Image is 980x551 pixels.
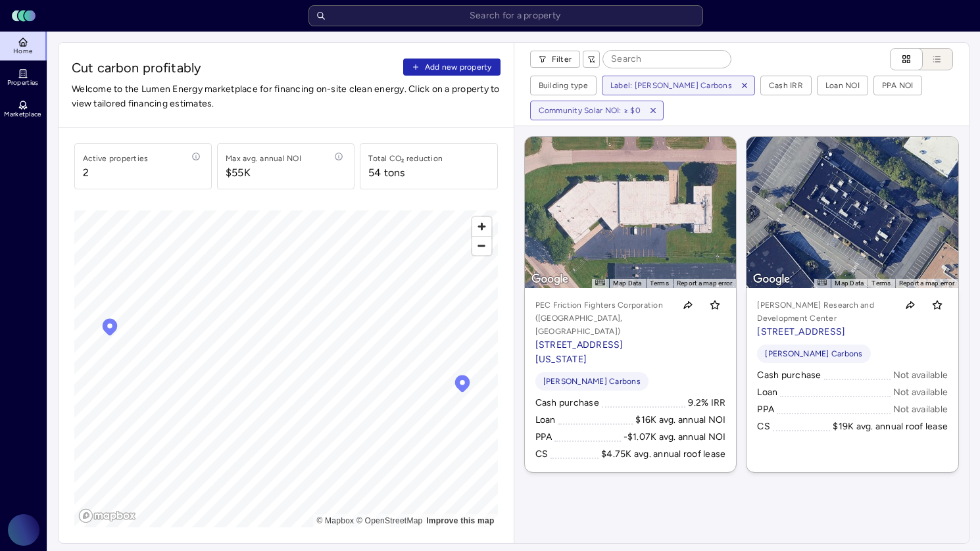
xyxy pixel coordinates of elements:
canvas: Map [74,210,498,527]
div: Loan [535,413,556,427]
div: $4.75K avg. annual roof lease [601,447,725,462]
div: 54 tons [368,165,404,181]
a: MapPEC Friction Fighters Corporation ([GEOGRAPHIC_DATA], [GEOGRAPHIC_DATA])[STREET_ADDRESS][US_ST... [525,137,737,472]
button: Toggle favorite [704,295,725,316]
span: Properties [7,79,39,87]
div: Active properties [83,152,148,165]
a: Map feedback [426,516,494,525]
button: Toggle favorite [927,295,948,316]
div: Not available [893,368,948,383]
div: 9.2% IRR [688,396,725,410]
div: CS [757,419,770,434]
input: Search [603,51,731,68]
div: Map marker [100,317,120,341]
a: Mapbox [316,516,354,525]
div: Not available [893,385,948,400]
div: Loan NOI [825,79,860,92]
button: Loan NOI [818,76,868,95]
button: List view [910,48,953,70]
div: Not available [893,402,948,417]
div: -$1.07K avg. annual NOI [624,430,726,444]
span: Filter [552,53,572,66]
a: Map[PERSON_NAME] Research and Development Center[STREET_ADDRESS]Toggle favorite[PERSON_NAME] Carb... [747,137,958,472]
span: Cut carbon profitably [72,59,398,77]
span: [PERSON_NAME] Carbons [543,375,641,388]
p: [STREET_ADDRESS] [757,325,891,339]
button: Cash IRR [761,76,811,95]
div: Cash IRR [769,79,803,92]
span: Home [13,47,32,55]
button: Add new property [403,59,501,76]
button: Zoom out [472,236,491,255]
span: Welcome to the Lumen Energy marketplace for financing on-site clean energy. Click on a property t... [72,82,501,111]
div: Building type [539,79,588,92]
span: Marketplace [4,110,41,118]
div: Total CO₂ reduction [368,152,443,165]
div: CS [535,447,549,462]
a: Mapbox logo [78,508,136,523]
p: [PERSON_NAME] Research and Development Center [757,299,891,325]
button: Filter [530,51,581,68]
button: Label: [PERSON_NAME] Carbons [602,76,735,95]
button: Community Solar NOI: ≥ $0 [531,101,643,120]
button: Cards view [890,48,923,70]
span: [PERSON_NAME] Carbons [765,347,862,360]
div: Label: [PERSON_NAME] Carbons [610,79,732,92]
div: Loan [757,385,777,400]
button: Building type [531,76,596,95]
button: PPA NOI [874,76,921,95]
div: PPA [757,402,774,417]
p: [STREET_ADDRESS][US_STATE] [535,338,670,367]
a: OpenStreetMap [356,516,423,525]
div: $19K avg. annual roof lease [833,419,948,434]
div: Community Solar NOI: ≥ $0 [539,104,641,117]
div: Cash purchase [535,396,599,410]
input: Search for a property [308,5,703,26]
div: PPA [535,430,552,444]
button: Zoom in [472,217,491,236]
p: PEC Friction Fighters Corporation ([GEOGRAPHIC_DATA], [GEOGRAPHIC_DATA]) [535,299,670,338]
div: Max avg. annual NOI [226,152,301,165]
div: Cash purchase [757,368,821,383]
div: $16K avg. annual NOI [635,413,725,427]
div: Map marker [453,373,472,397]
span: Add new property [425,60,492,74]
span: Zoom out [472,237,491,255]
span: $55K [226,165,301,181]
div: PPA NOI [882,79,914,92]
span: 2 [83,165,148,181]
